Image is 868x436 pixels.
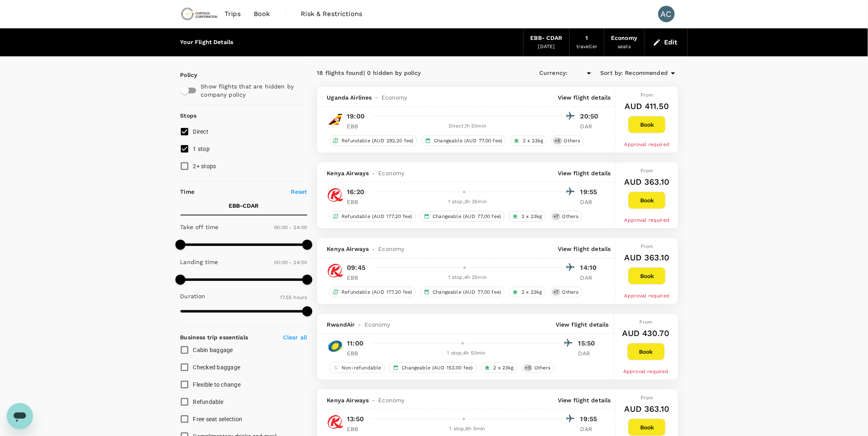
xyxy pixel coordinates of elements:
span: Economy [379,245,405,253]
button: Book [628,419,666,436]
p: DAR [580,198,601,206]
img: UR [327,111,344,128]
span: Approval required [625,293,670,299]
span: 17.55 hours [280,295,307,300]
span: - [369,169,378,177]
div: Changeable (AUD 77.00 fee) [420,211,505,222]
span: + 5 [524,364,533,371]
button: Book [628,267,666,285]
div: 2 x 23kg [481,362,517,373]
p: Take off time [180,223,219,231]
span: Economy [381,93,407,102]
div: seats [618,43,631,51]
button: Edit [651,36,681,49]
div: 1 stop , 4h 50min [373,349,561,357]
div: Refundable (AUD 177.20 fee) [329,211,416,222]
span: Sort by : [601,69,623,78]
p: Reset [291,188,307,196]
p: 20:50 [580,111,601,121]
div: +7Others [550,287,583,297]
p: Clear all [283,333,307,341]
span: Economy [379,396,405,404]
p: 16:20 [347,187,365,197]
span: Approval required [625,217,670,223]
span: Book [254,9,270,19]
div: Changeable (AUD 153.00 fee) [389,362,477,373]
p: 14:10 [580,263,601,273]
img: KQ [327,187,344,203]
p: View flight details [556,320,609,329]
span: Free seat selection [193,416,243,422]
span: Trips [225,9,241,19]
p: EBB [347,274,368,282]
span: 2 x 23kg [490,364,517,371]
span: Refundable (AUD 177.20 fee) [339,213,416,220]
span: Currency : [539,69,567,78]
div: [DATE] [538,43,555,51]
span: Kenya Airways [327,396,369,404]
span: Economy [379,169,405,177]
p: 15:50 [578,339,599,348]
h6: AUD 430.70 [622,327,670,340]
span: Non-refundable [339,364,385,371]
span: 1 stop [193,146,210,152]
button: Book [628,116,666,133]
button: Open [583,67,595,79]
button: Book [628,192,666,209]
div: 2 x 23kg [509,211,545,222]
p: 19:55 [580,414,601,424]
span: Recommended [625,69,668,78]
span: Changeable (AUD 77.00 fee) [430,289,505,296]
iframe: Button to launch messaging window [7,403,33,429]
img: WB [327,338,344,355]
span: Others [561,137,584,144]
div: 1 [586,34,588,43]
div: traveller [576,43,597,51]
p: View flight details [558,245,611,253]
div: Non-refundable [329,362,385,373]
span: Risk & Restrictions [301,9,363,19]
span: - [372,93,381,102]
p: Duration [180,292,206,300]
div: AC [658,6,675,22]
span: RwandAir [327,320,355,329]
strong: Stops [180,112,197,119]
p: View flight details [558,93,611,102]
p: Time [180,188,195,196]
div: +5Others [551,135,584,146]
span: - [369,245,378,253]
div: Economy [611,34,637,43]
p: EBB [347,122,368,130]
p: DAR [578,349,599,357]
div: EBB - CDAR [531,34,563,43]
h6: AUD 363.10 [625,175,670,188]
div: Refundable (AUD 177.20 fee) [329,287,416,297]
div: Your Flight Details [180,38,234,47]
p: Show flights that are hidden by company policy [201,82,302,99]
p: 11:00 [347,339,364,348]
img: Chrysos Corporation [180,5,218,23]
div: +5Others [522,362,554,373]
div: 1 stop , 3h 35min [373,198,562,206]
img: KQ [327,414,344,430]
div: Changeable (AUD 77.00 fee) [420,287,505,297]
span: Approval required [625,141,670,147]
span: Changeable (AUD 77.00 fee) [431,137,506,144]
span: 00:00 - 24:00 [274,225,307,230]
span: 2 x 23kg [518,289,545,296]
span: 2 x 23kg [518,213,545,220]
span: From [641,92,653,98]
div: Refundable (AUD 292.20 fee) [329,135,417,146]
p: 13:50 [347,414,364,424]
span: Direct [193,128,209,135]
p: EBB - CDAR [229,202,259,210]
span: Checked baggage [193,364,241,371]
div: 1 stop , 6h 5min [373,425,562,433]
span: - [355,320,365,329]
p: DAR [580,122,601,130]
span: From [640,319,653,325]
p: Policy [180,71,188,79]
strong: Business trip essentials [180,334,248,341]
span: Economy [365,320,391,329]
span: 00:00 - 24:00 [274,260,307,265]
